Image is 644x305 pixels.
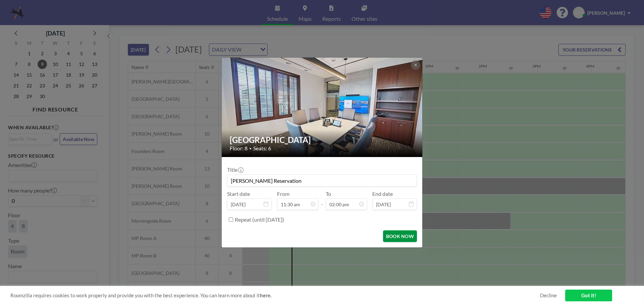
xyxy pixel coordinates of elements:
[326,190,331,197] label: To
[222,32,423,183] img: 537.jpg
[253,145,271,152] span: Seats: 6
[321,193,323,208] span: -
[227,190,250,197] label: Start date
[227,175,417,186] input: Linda's reservation
[260,292,271,298] a: here.
[540,292,557,299] a: Decline
[235,216,284,223] label: Repeat (until [DATE])
[230,145,248,152] span: Floor: 8
[565,290,612,301] a: Got it!
[277,190,289,197] label: From
[227,166,243,173] label: Title
[383,230,417,242] button: BOOK NOW
[230,135,415,145] h2: [GEOGRAPHIC_DATA]
[10,292,540,299] span: Roomzilla requires cookies to work properly and provide you with the best experience. You can lea...
[372,190,393,197] label: End date
[249,146,252,151] span: •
